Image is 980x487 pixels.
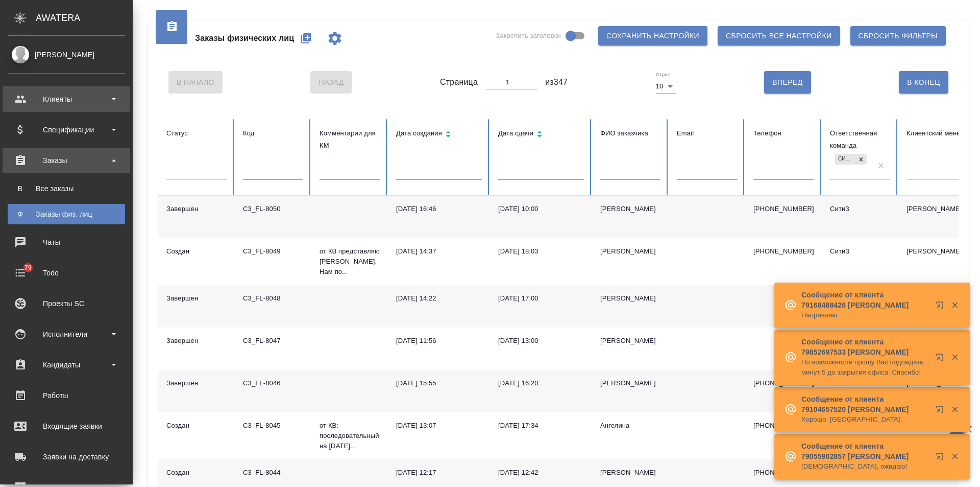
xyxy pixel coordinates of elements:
[498,127,584,142] div: Сортировка
[440,76,478,88] span: Страница
[8,122,125,137] div: Спецификации
[859,30,938,42] span: Сбросить фильтры
[656,72,670,77] label: Строк
[753,127,814,140] div: Телефон
[600,204,660,214] div: [PERSON_NAME]
[830,246,890,257] div: Сити3
[8,327,125,342] div: Исполнители
[726,30,832,42] span: Сбросить все настройки
[498,293,584,304] div: [DATE] 17:00
[8,153,125,168] div: Заказы
[801,290,929,310] p: Сообщение от клиента 79168488426 [PERSON_NAME]
[929,399,954,424] button: Открыть в новой вкладке
[320,127,380,152] div: Комментарии для КМ
[801,310,929,320] p: Направляю
[396,204,482,214] div: [DATE] 16:46
[294,26,318,51] button: Создать
[600,127,660,140] div: ФИО заказчика
[396,336,482,346] div: [DATE] 11:56
[8,49,125,60] div: [PERSON_NAME]
[320,421,380,451] p: от КВ: последовательный на [DATE]...
[498,468,584,478] div: [DATE] 12:42
[3,413,130,439] a: Входящие заявки
[8,178,125,199] a: ВВсе заказы
[166,246,227,257] div: Создан
[600,378,660,388] div: [PERSON_NAME]
[166,421,227,431] div: Создан
[320,246,380,277] p: от КВ представляю [PERSON_NAME]. Нам по...
[3,229,130,255] a: Чаты
[801,394,929,414] p: Сообщение от клиента 79104657520 [PERSON_NAME]
[243,246,303,257] div: C3_FL-8049
[899,71,948,94] button: В Конец
[830,127,890,152] div: Ответственная команда
[545,76,568,88] span: из 347
[166,336,227,346] div: Завершен
[396,468,482,478] div: [DATE] 12:17
[8,204,125,224] a: ФЗаказы физ. лиц
[498,421,584,431] div: [DATE] 17:34
[8,419,125,434] div: Входящие заявки
[801,414,929,425] p: Хорошо. [GEOGRAPHIC_DATA].
[8,235,125,250] div: Чаты
[801,461,929,472] p: [DEMOGRAPHIC_DATA], ожидаю!
[850,26,946,45] button: Сбросить фильтры
[8,91,125,107] div: Клиенты
[830,204,890,214] div: Сити3
[944,300,965,310] button: Закрыть
[396,421,482,431] div: [DATE] 13:07
[656,79,676,94] div: 10
[835,154,855,165] div: Сити3
[753,204,814,214] p: [PHONE_NUMBER]
[8,357,125,373] div: Кандидаты
[498,204,584,214] div: [DATE] 10:00
[600,421,660,431] div: Ангелина
[753,246,814,257] p: [PHONE_NUMBER]
[166,378,227,388] div: Завершен
[801,357,929,378] p: По возможности прошу Вас подождать минут 5 до закрытия офиса. Спасибо!
[498,378,584,388] div: [DATE] 16:20
[3,291,130,316] a: Проекты SC
[243,468,303,478] div: C3_FL-8044
[944,353,965,362] button: Закрыть
[166,293,227,304] div: Завершен
[600,293,660,304] div: [PERSON_NAME]
[166,127,227,140] div: Статус
[944,405,965,414] button: Закрыть
[600,468,660,478] div: [PERSON_NAME]
[764,71,811,94] button: Вперед
[929,446,954,471] button: Открыть в новой вкладке
[8,265,125,281] div: Todo
[243,421,303,431] div: C3_FL-8045
[13,183,120,194] div: Все заказы
[753,421,814,431] p: [PHONE_NUMBER]
[243,204,303,214] div: C3_FL-8050
[600,246,660,257] div: [PERSON_NAME]
[498,336,584,346] div: [DATE] 13:00
[718,26,840,45] button: Сбросить все настройки
[801,337,929,357] p: Сообщение от клиента 79852697533 [PERSON_NAME]
[243,293,303,304] div: C3_FL-8048
[166,468,227,478] div: Создан
[677,127,737,140] div: Email
[929,295,954,319] button: Открыть в новой вкладке
[396,378,482,388] div: [DATE] 15:55
[801,441,929,461] p: Сообщение от клиента 79055902857 [PERSON_NAME]
[8,388,125,403] div: Работы
[13,209,120,219] div: Заказы физ. лиц
[498,246,584,257] div: [DATE] 18:03
[36,8,133,28] div: AWATERA
[396,246,482,257] div: [DATE] 14:37
[929,347,954,372] button: Открыть в новой вкладке
[598,26,707,45] button: Сохранить настройки
[753,468,814,478] p: [PHONE_NUMBER]
[606,30,699,42] span: Сохранить настройки
[772,76,802,89] span: Вперед
[3,260,130,286] a: 79Todo
[18,263,38,273] span: 79
[907,76,940,89] span: В Конец
[195,32,294,44] span: Заказы физических лиц
[396,293,482,304] div: [DATE] 14:22
[396,127,482,142] div: Сортировка
[600,336,660,346] div: [PERSON_NAME]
